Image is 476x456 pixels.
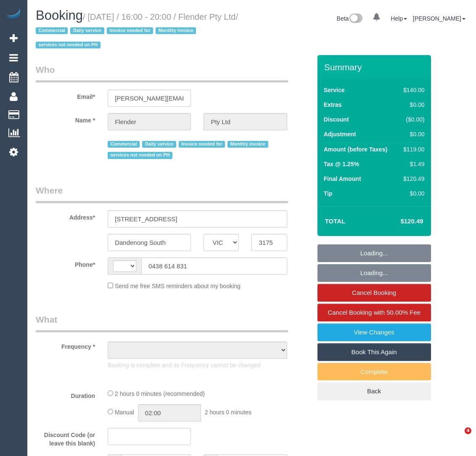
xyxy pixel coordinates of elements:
input: First Name* [108,113,191,130]
span: 4 [465,427,471,434]
label: Discount Code (or leave this blank) [29,428,101,448]
span: Cancel Booking with 50.00% Fee [328,309,420,316]
label: Tax @ 1.25% [324,160,359,168]
span: 2 hours 0 minutes [205,409,251,416]
a: [PERSON_NAME] [413,15,465,22]
label: Name * [29,113,101,125]
h3: Summary [324,62,427,72]
span: Daily service [142,141,176,148]
label: Discount [324,115,349,124]
iframe: Intercom live chat [447,427,468,448]
legend: What [36,313,288,332]
input: Email* [108,90,191,107]
span: Monthly invoice [156,27,196,34]
img: Automaid Logo [5,8,22,20]
label: Final Amount [324,175,361,183]
input: Last Name* [204,113,287,130]
div: $140.00 [400,86,424,94]
label: Adjustment [324,130,356,138]
div: $0.00 [400,130,424,138]
a: Back [317,382,431,400]
a: Book This Again [317,343,431,361]
img: New interface [349,13,362,24]
span: / [36,12,238,50]
label: Phone* [29,257,101,269]
a: Cancel Booking with 50.00% Fee [317,304,431,321]
span: Daily service [70,27,104,34]
div: ($0.00) [400,115,424,124]
span: 2 hours 0 minutes (recommended) [115,390,205,397]
span: Invoice needed for [179,141,225,148]
label: Frequency * [29,339,101,351]
span: Invoice needed for [107,27,153,34]
div: $0.00 [400,189,424,198]
span: services not needed on PH [36,42,100,48]
label: Extras [324,101,342,109]
span: Commercial [108,141,140,148]
p: Booking is complete and its Frequency cannot be changed [108,361,287,369]
span: Monthly invoice [227,141,268,148]
input: Phone* [141,257,287,275]
label: Email* [29,90,101,101]
label: Service [324,86,345,94]
span: Send me free SMS reminders about my booking [115,283,241,289]
a: Beta [337,15,363,22]
a: Cancel Booking [317,284,431,302]
div: $1.49 [400,160,424,168]
div: $0.00 [400,101,424,109]
div: $119.00 [400,145,424,154]
small: / [DATE] / 16:00 - 20:00 / Flender Pty Ltd [36,12,238,50]
label: Tip [324,189,333,198]
span: Booking [36,8,83,23]
label: Address* [29,210,101,222]
span: services not needed on PH [108,152,172,159]
a: View Changes [317,323,431,341]
span: Commercial [36,27,68,34]
strong: Total [325,217,346,225]
input: Post Code* [251,234,287,251]
input: Suburb* [108,234,191,251]
div: $120.49 [400,175,424,183]
span: Manual [115,409,134,416]
label: Duration [29,389,101,400]
legend: Who [36,64,288,82]
a: Help [391,15,407,22]
legend: Where [36,184,288,203]
h4: $120.49 [375,218,423,225]
label: Amount (before Taxes) [324,145,387,154]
